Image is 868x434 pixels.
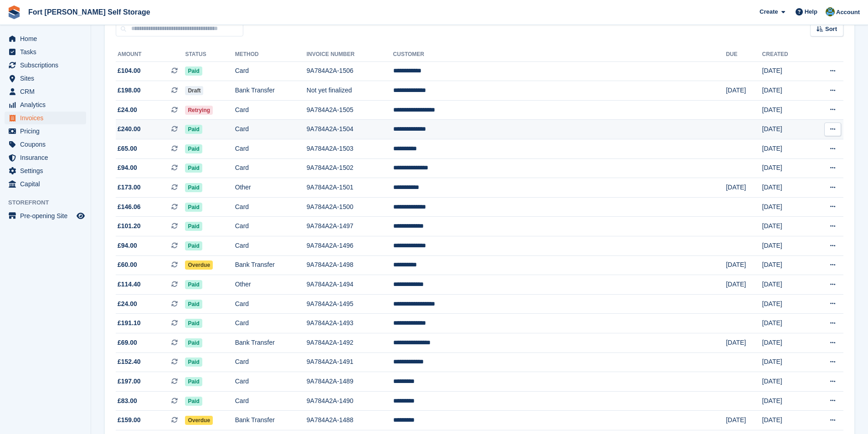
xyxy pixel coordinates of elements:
span: £69.00 [118,338,137,347]
td: 9A784A2A-1498 [307,255,393,275]
td: Not yet finalized [307,81,393,101]
span: £146.06 [118,202,141,212]
td: Bank Transfer [235,411,307,430]
td: [DATE] [762,391,809,411]
a: Fort [PERSON_NAME] Self Storage [25,5,154,20]
span: Analytics [20,98,75,111]
td: [DATE] [762,275,809,295]
span: Draft [185,86,203,95]
span: Sort [825,25,837,34]
img: stora-icon-8386f47178a22dfd0bd8f6a31ec36ba5ce8667c1dd55bd0f319d3a0aa187defe.svg [7,5,21,19]
span: Paid [185,280,202,289]
span: Paid [185,300,202,309]
td: Card [235,372,307,392]
td: Other [235,178,307,198]
td: [DATE] [726,255,762,275]
span: Paid [185,144,202,153]
span: Paid [185,163,202,173]
th: Created [762,47,809,62]
span: £60.00 [118,260,137,270]
span: Paid [185,125,202,134]
span: Paid [185,66,202,76]
span: Pre-opening Site [20,209,75,222]
td: [DATE] [762,411,809,430]
td: [DATE] [762,294,809,314]
a: menu [5,32,86,45]
a: menu [5,178,86,190]
span: £114.40 [118,280,141,289]
td: Card [235,217,307,236]
a: menu [5,125,86,138]
td: [DATE] [762,372,809,392]
span: Paid [185,397,202,406]
td: 9A784A2A-1500 [307,197,393,217]
td: 9A784A2A-1488 [307,411,393,430]
td: 9A784A2A-1505 [307,100,393,120]
span: £24.00 [118,299,137,309]
th: Amount [116,47,185,62]
span: Paid [185,183,202,192]
th: Status [185,47,235,62]
td: [DATE] [762,333,809,353]
td: 9A784A2A-1506 [307,61,393,81]
span: Paid [185,357,202,367]
td: [DATE] [726,411,762,430]
a: menu [5,112,86,124]
span: £240.00 [118,124,141,134]
td: [DATE] [762,352,809,372]
td: [DATE] [762,197,809,217]
td: Bank Transfer [235,81,307,101]
span: £24.00 [118,105,137,115]
td: Card [235,391,307,411]
td: Card [235,61,307,81]
span: £94.00 [118,241,137,250]
td: 9A784A2A-1494 [307,275,393,295]
span: Paid [185,338,202,347]
td: [DATE] [762,314,809,333]
a: menu [5,46,86,58]
a: menu [5,151,86,164]
a: menu [5,59,86,71]
span: Paid [185,377,202,386]
span: £83.00 [118,396,137,406]
span: £191.10 [118,318,141,328]
td: [DATE] [726,81,762,101]
td: [DATE] [726,333,762,353]
span: £198.00 [118,86,141,95]
td: 9A784A2A-1497 [307,217,393,236]
td: [DATE] [762,217,809,236]
span: Paid [185,241,202,250]
td: Bank Transfer [235,255,307,275]
span: £104.00 [118,66,141,76]
td: [DATE] [762,61,809,81]
td: 9A784A2A-1491 [307,352,393,372]
span: Coupons [20,138,75,151]
span: Sites [20,72,75,85]
span: Insurance [20,151,75,164]
span: Create [760,7,778,16]
td: 9A784A2A-1502 [307,158,393,178]
td: 9A784A2A-1503 [307,139,393,159]
td: Card [235,139,307,159]
th: Customer [393,47,726,62]
td: Card [235,236,307,256]
td: [DATE] [762,255,809,275]
a: menu [5,72,86,85]
td: 9A784A2A-1493 [307,314,393,333]
span: Subscriptions [20,59,75,71]
td: 9A784A2A-1496 [307,236,393,256]
span: £159.00 [118,415,141,425]
td: [DATE] [762,178,809,198]
td: [DATE] [726,275,762,295]
td: Card [235,197,307,217]
span: Paid [185,319,202,328]
span: Storefront [8,198,91,207]
td: 9A784A2A-1489 [307,372,393,392]
span: Overdue [185,260,213,270]
span: Paid [185,203,202,212]
td: 9A784A2A-1495 [307,294,393,314]
a: menu [5,98,86,111]
td: Card [235,100,307,120]
span: £197.00 [118,377,141,386]
td: [DATE] [762,236,809,256]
